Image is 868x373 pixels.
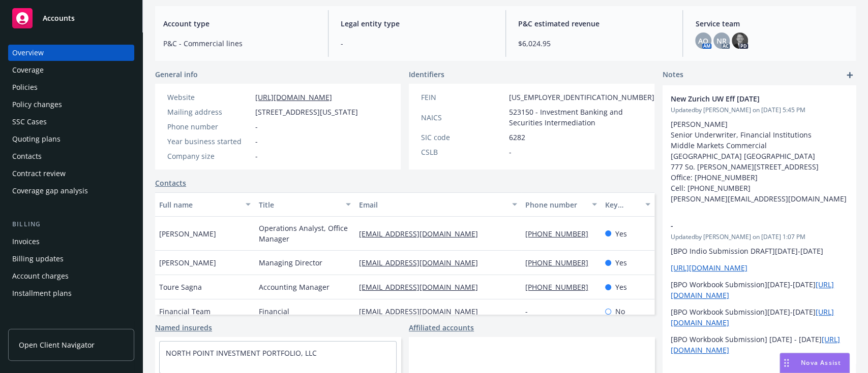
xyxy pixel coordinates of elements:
a: [EMAIL_ADDRESS][DOMAIN_NAME] [359,258,486,267]
a: Quoting plans [8,131,134,147]
div: Mailing address [167,107,251,117]
div: Year business started [167,136,251,147]
div: Installment plans [12,285,72,301]
a: - [525,307,536,316]
div: FEIN [421,92,505,103]
div: Contacts [12,148,42,164]
span: Yes [615,228,627,239]
span: - [255,151,258,161]
a: [PHONE_NUMBER] [525,258,596,267]
div: Full name [159,199,240,210]
span: Nova Assist [801,358,841,367]
a: Named insureds [155,322,212,333]
button: Email [355,192,521,217]
span: Yes [615,257,627,268]
div: Invoices [12,233,40,250]
span: Legal entity type [341,18,493,29]
span: Accounts [43,14,75,22]
a: Contacts [155,178,186,188]
div: Account charges [12,268,69,284]
span: No [615,306,625,317]
span: - [341,38,493,49]
div: NAICS [421,112,505,123]
div: SIC code [421,132,505,143]
span: NR [716,36,727,46]
div: CSLB [421,147,505,157]
a: Accounts [8,4,134,32]
a: SSC Cases [8,114,134,130]
a: Installment plans [8,285,134,301]
p: [PERSON_NAME] Senior Underwriter, Financial Institutions Middle Markets Commercial [GEOGRAPHIC_DA... [671,119,848,204]
a: Coverage gap analysis [8,183,134,199]
div: Title [259,199,339,210]
span: [US_EMPLOYER_IDENTIFICATION_NUMBER] [509,92,654,103]
span: [STREET_ADDRESS][US_STATE] [255,107,358,117]
a: Invoices [8,233,134,250]
span: P&C - Commercial lines [163,38,316,49]
span: New Zurich UW Eff [DATE] [671,93,821,104]
a: Account charges [8,268,134,284]
div: Coverage gap analysis [12,183,88,199]
a: [EMAIL_ADDRESS][DOMAIN_NAME] [359,307,486,316]
a: Contract review [8,165,134,182]
span: [PERSON_NAME] [159,257,216,268]
div: Website [167,92,251,103]
span: Updated by [PERSON_NAME] on [DATE] 1:07 PM [671,232,848,242]
a: Policies [8,79,134,95]
span: [PERSON_NAME] [159,228,216,239]
div: Key contact [605,199,639,210]
button: Nova Assist [780,353,850,373]
a: [EMAIL_ADDRESS][DOMAIN_NAME] [359,229,486,239]
button: Phone number [521,192,601,217]
a: [URL][DOMAIN_NAME] [255,92,332,102]
div: Billing updates [12,251,64,267]
div: Policies [12,79,38,95]
img: photo [732,32,748,49]
span: Operations Analyst, Office Manager [259,223,350,244]
div: Phone number [525,199,586,210]
span: Yes [615,282,627,292]
div: New Zurich UW Eff [DATE]Updatedby [PERSON_NAME] on [DATE] 5:45 PM[PERSON_NAME] Senior Underwriter... [663,85,856,212]
div: Overview [12,45,44,61]
span: Identifiers [409,69,444,80]
span: Updated by [PERSON_NAME] on [DATE] 5:45 PM [671,106,848,115]
div: Policy changes [12,96,62,113]
button: Key contact [601,192,654,217]
span: 523150 - Investment Banking and Securities Intermediation [509,107,654,128]
span: P&C estimated revenue [518,18,671,29]
a: Overview [8,45,134,61]
div: Company size [167,151,251,161]
div: Drag to move [780,353,793,372]
a: add [844,69,856,81]
span: Service team [695,18,848,29]
div: -Updatedby [PERSON_NAME] on [DATE] 1:07 PM[BPO Indio Submission DRAFT][DATE]-[DATE][URL][DOMAIN_N... [663,212,856,363]
a: [PHONE_NUMBER] [525,282,596,292]
span: General info [155,69,198,80]
span: Financial [259,306,289,317]
span: 6282 [509,132,525,143]
span: AO [698,36,708,46]
p: [BPO Workbook Submission][DATE]-[DATE] [671,279,848,300]
a: Contacts [8,148,134,164]
p: [BPO Indio Submission DRAFT][DATE]-[DATE] [671,246,848,256]
div: Contract review [12,165,66,182]
a: Affiliated accounts [409,322,474,333]
span: Account type [163,18,316,29]
a: [PHONE_NUMBER] [525,229,596,239]
a: [URL][DOMAIN_NAME] [671,263,747,273]
p: [BPO Workbook Submission] [DATE] - [DATE] [671,334,848,355]
button: Title [255,192,354,217]
a: Coverage [8,62,134,78]
div: Phone number [167,121,251,132]
span: Accounting Manager [259,282,330,292]
span: Open Client Navigator [19,340,95,350]
span: Toure Sagna [159,282,202,292]
span: Notes [663,69,683,81]
span: - [671,220,821,231]
button: Full name [155,192,255,217]
span: - [509,147,512,157]
div: Billing [8,219,134,229]
a: [EMAIL_ADDRESS][DOMAIN_NAME] [359,282,486,292]
span: $6,024.95 [518,38,671,49]
p: [BPO Workbook Submission][DATE]-[DATE] [671,307,848,328]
